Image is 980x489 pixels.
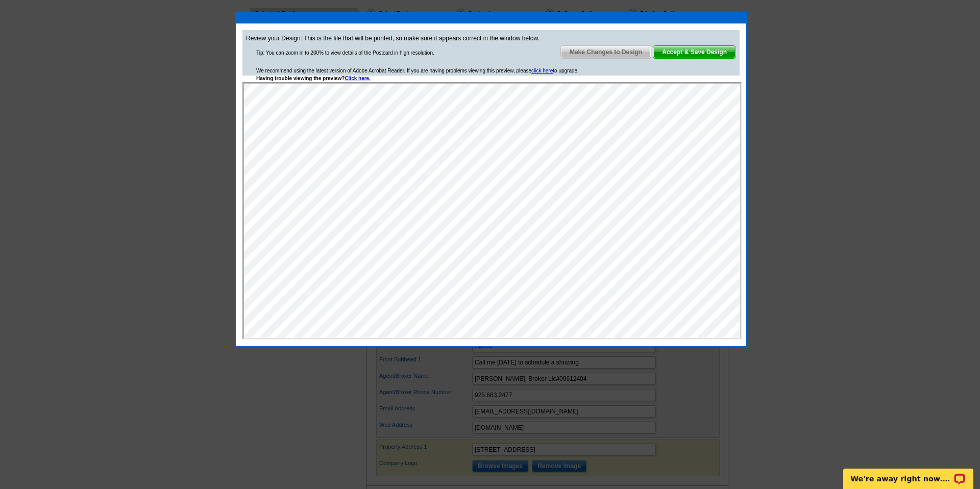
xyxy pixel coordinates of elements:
div: Tip: You can zoom in to 200% to view details of the Postcard in high resolution. [256,49,434,57]
div: We recommend using the latest version of Adobe Acrobat Reader. If you are having problems viewing... [256,67,579,82]
iframe: LiveChat chat widget [837,457,980,489]
a: Accept & Save Design [653,45,736,59]
a: Click here. [345,76,371,81]
span: Make Changes to Design [561,46,651,58]
a: click here [531,68,553,74]
strong: Having trouble viewing the preview? [256,76,371,81]
div: Review your Design: This is the file that will be printed, so make sure it appears correct in the... [242,30,740,76]
span: Accept & Save Design [653,46,736,58]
